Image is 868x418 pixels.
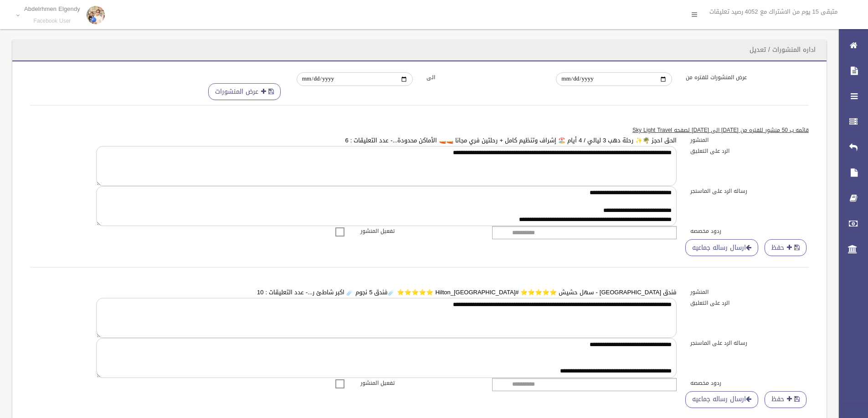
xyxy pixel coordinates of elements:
[765,391,806,408] button: حفظ
[679,72,809,82] label: عرض المنشورات للفتره من
[683,146,816,156] label: الرد على التعليق
[354,226,486,236] label: تفعيل المنشور
[683,287,816,297] label: المنشور
[683,378,816,388] label: ردود مخصصه
[683,298,816,308] label: الرد على التعليق
[354,378,486,388] label: تفعيل المنشور
[683,135,816,145] label: المنشور
[420,72,550,82] label: الى
[208,83,281,100] button: عرض المنشورات
[765,239,806,256] button: حفظ
[685,239,758,256] a: ارسال رساله جماعيه
[683,226,816,236] label: ردود مخصصه
[24,18,80,25] small: Facebook User
[683,186,816,196] label: رساله الرد على الماسنجر
[24,5,80,12] p: Abdelrhmen Elgendy
[345,135,677,146] a: الحق احجز 🌴✨ رحلة دهب 3 ليالي / 4 أيام 🏖️ إشراف وتنظيم كامل + رحلتين فري مجانا 🚤🚤 الأماكن محدودة....
[632,125,809,135] u: قائمه ب 50 منشور للفتره من [DATE] الى [DATE] لصفحه Sky Light Travel
[685,391,758,408] a: ارسال رساله جماعيه
[739,41,827,59] header: اداره المنشورات / تعديل
[683,338,816,348] label: رساله الرد على الماسنجر
[257,287,677,298] a: فندق [GEOGRAPHIC_DATA] - سهل حشيش ⭐⭐⭐⭐⭐ #Hilton_[GEOGRAPHIC_DATA] ⭐⭐⭐⭐⭐ ☄️فندق 5 نجوم ☄️ اكبر شاط...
